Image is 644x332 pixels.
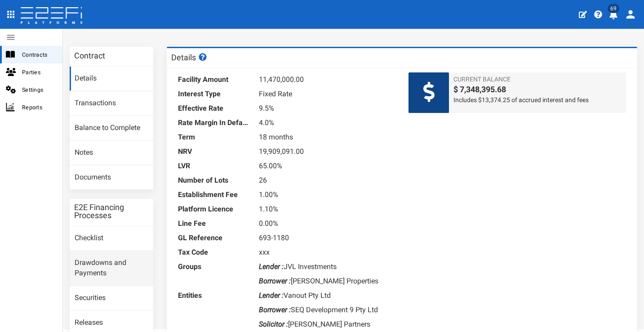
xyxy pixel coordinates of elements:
dd: 18 months [259,130,395,144]
dd: [PERSON_NAME] Partners [259,317,395,332]
h3: Contract [74,52,105,60]
span: Reports [22,102,55,112]
i: Borrower : [259,277,291,285]
span: Includes $13,374.25 of accrued interest and fees [453,95,622,104]
dd: 1.00% [259,188,395,202]
dd: 11,470,000.00 [259,72,395,87]
a: Notes [70,141,153,165]
dd: JVL Investments [259,260,395,274]
a: Balance to Complete [70,116,153,140]
dd: 693-1180 [259,231,395,245]
span: Contracts [22,49,55,60]
a: Checklist [70,226,153,251]
dt: LVR [178,159,250,173]
i: Borrower : [259,305,291,314]
a: Transactions [70,91,153,116]
dt: Groups [178,260,250,274]
dt: Effective Rate [178,101,250,116]
span: Settings [22,85,55,95]
span: Current Balance [453,75,622,84]
dt: Term [178,130,250,144]
dd: 19,909,091.00 [259,144,395,159]
i: Lender : [259,262,284,271]
dt: Interest Type [178,87,250,101]
dd: Fixed Rate [259,87,395,101]
dd: 65.00% [259,159,395,173]
dt: Tax Code [178,245,250,260]
a: Drawdowns and Payments [70,251,153,286]
h3: Details [171,53,208,62]
dt: Platform Licence [178,202,250,216]
a: Securities [70,286,153,310]
dd: xxx [259,245,395,260]
dt: Line Fee [178,216,250,231]
dt: Rate Margin In Default [178,116,250,130]
span: $ 7,348,395.68 [453,84,622,95]
dd: 1.10% [259,202,395,216]
dt: Entities [178,288,250,303]
dd: Vanout Pty Ltd [259,288,395,303]
dd: 0.00% [259,216,395,231]
i: Solicitor : [259,320,288,328]
span: Parties [22,67,55,77]
h3: E2E Financing Processes [74,203,149,220]
dd: [PERSON_NAME] Properties [259,274,395,288]
dt: Establishment Fee [178,188,250,202]
i: Lender : [259,291,284,300]
dt: Facility Amount [178,72,250,87]
dt: Number of Lots [178,173,250,188]
dd: 26 [259,173,395,188]
a: Documents [70,166,153,190]
dd: 4.0% [259,116,395,130]
dd: 9.5% [259,101,395,116]
dt: NRV [178,144,250,159]
dt: GL Reference [178,231,250,245]
dd: SEQ Development 9 Pty Ltd [259,303,395,317]
a: Details [70,67,153,91]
